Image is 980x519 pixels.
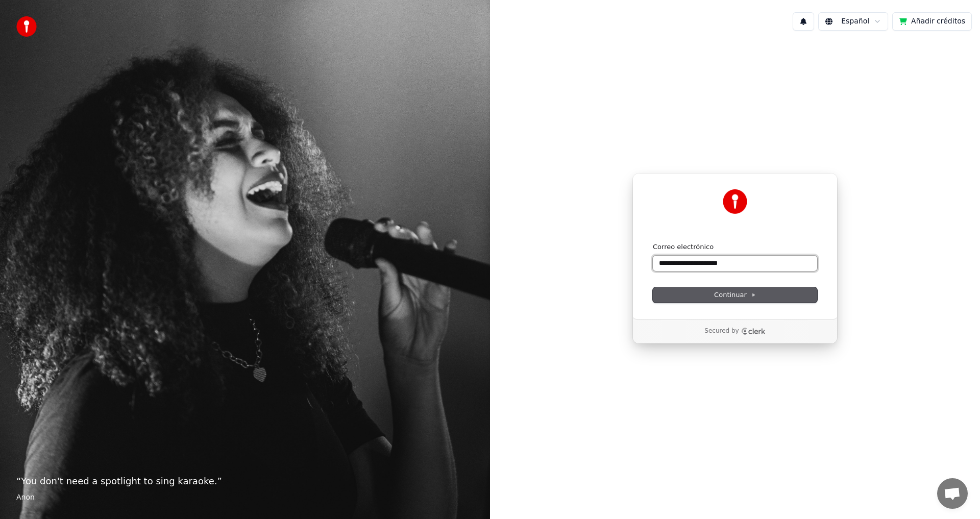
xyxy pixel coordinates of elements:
button: Continuar [653,287,817,303]
img: youka [16,16,37,37]
a: Clerk logo [741,328,766,335]
img: Youka [723,189,747,214]
div: Chat abierto [937,478,968,509]
label: Correo electrónico [653,242,714,252]
span: Continuar [714,290,756,300]
footer: Anon [16,492,474,503]
p: Secured by [704,327,739,335]
button: Añadir créditos [892,12,972,31]
p: “ You don't need a spotlight to sing karaoke. ” [16,474,474,488]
